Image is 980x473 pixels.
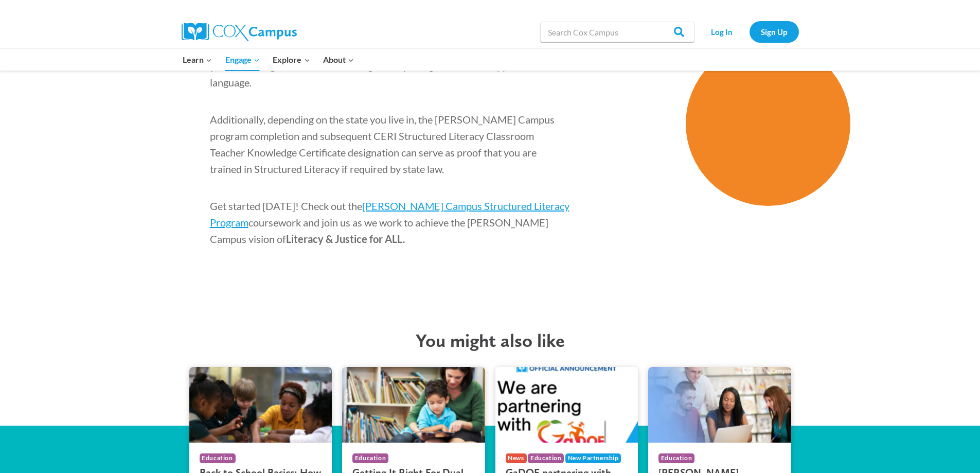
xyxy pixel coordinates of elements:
[176,49,361,71] nav: Primary Navigation
[266,49,317,71] button: Child menu of Explore
[219,49,266,71] button: Child menu of Engage
[182,23,297,41] img: Cox Campus
[352,453,388,463] span: Education
[210,200,362,212] span: Get started [DATE]! Check out the
[338,365,488,445] img: Getting It Right For Dual Language Learners, as seen in Saporta Report
[210,216,548,245] span: coursework and join us as we work to achieve the [PERSON_NAME] Campus vision of
[492,365,642,445] img: GaDOE partnering with Rollins Center for Language & Literacy to launch the Georgia Literacy Academy
[200,453,236,463] span: Education
[506,453,527,463] span: News
[210,200,569,229] a: [PERSON_NAME] Campus Structured Literacy Program
[700,21,744,42] a: Log In
[540,22,694,42] input: Search Cox Campus
[750,21,799,42] a: Sign Up
[658,453,694,463] span: Education
[174,329,807,352] h2: You might also like
[645,365,794,445] img: Cox Campus Surpasses $180 Million in Free Literacy Training for Educators Nationwide
[316,49,361,71] button: Child menu of About
[565,453,621,463] span: New Partnership
[210,113,555,175] span: Additionally, depending on the state you live in, the [PERSON_NAME] Campus program completion and...
[528,453,564,463] span: Education
[700,21,799,42] nav: Secondary Navigation
[286,233,405,245] span: Literacy & Justice for ALL.
[176,49,219,71] button: Child menu of Learn
[186,365,335,445] img: Back to School Basics: How to Build Classroom Community in Your Preschool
